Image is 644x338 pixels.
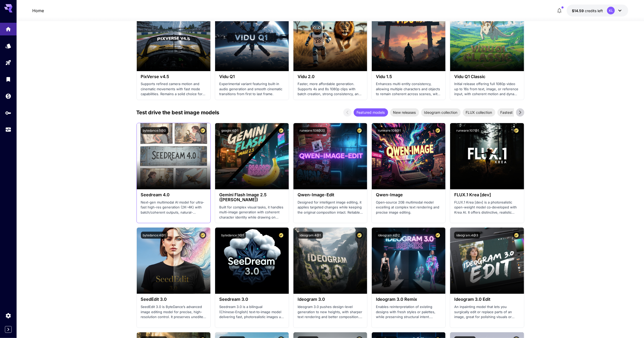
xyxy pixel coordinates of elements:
p: FLUX.1 Krea [dev] is a photorealistic open-weight model co‑developed with Krea AI. It offers dist... [454,200,520,215]
img: alt [450,123,524,189]
button: Certified Model – Vetted for best performance and includes a commercial license. [199,127,206,134]
img: alt [372,228,445,294]
button: Certified Model – Vetted for best performance and includes a commercial license. [513,127,520,134]
button: Certified Model – Vetted for best performance and includes a commercial license. [356,127,363,134]
h3: SeedEdit 3.0 [141,297,206,302]
p: Faster, more affordable generation. Supports 4s and 8s 1080p clips with batch creation, strong co... [298,81,363,97]
button: Certified Model – Vetted for best performance and includes a commercial license. [434,232,441,239]
img: alt [137,5,210,71]
p: Test drive the best image models [137,109,219,116]
div: Fastest models [497,108,529,117]
h3: Seedream 3.0 [219,297,285,302]
button: google:4@1 [219,127,240,134]
button: ideogram:4@3 [454,232,480,239]
span: New releases [390,110,419,115]
img: alt [215,228,289,294]
img: alt [215,123,289,189]
p: Ideogram 3.0 pushes design-level generation to new heights, with sharper text rendering and bette... [298,304,363,320]
h3: Vidu Q1 Classic [454,74,520,79]
span: Fastest models [497,110,529,115]
button: runware:108@1 [376,127,403,134]
h3: Ideogram 3.0 Remix [376,297,441,302]
button: Expand sidebar [5,326,12,333]
h3: PixVerse v4.5 [141,74,206,79]
h3: Ideogram 3.0 Edit [454,297,520,302]
p: Enables reinterpretation of existing designs with fresh styles or palettes, while preserving stru... [376,304,441,320]
h3: Vidu 1.5 [376,74,441,79]
button: runware:108@20 [298,127,327,134]
h3: FLUX.1 Krea [dev] [454,192,520,197]
button: Certified Model – Vetted for best performance and includes a commercial license. [278,127,285,134]
p: Built for complex visual tasks, it handles multi-image generation with coherent character identit... [219,205,285,220]
img: alt [137,123,210,189]
img: alt [372,123,445,189]
button: Certified Model – Vetted for best performance and includes a commercial license. [356,232,363,239]
button: bytedance:5@0 [141,127,168,134]
button: ideogram:4@2 [376,232,402,239]
h3: Gemini Flash Image 2.5 ([PERSON_NAME]) [219,192,285,202]
div: FLUX collection [463,108,495,117]
h3: Ideogram 3.0 [298,297,363,302]
nav: breadcrumb [32,7,44,14]
p: SeedEdit 3.0 is ByteDance’s advanced image editing model for precise, high-resolution control. It... [141,304,206,320]
img: alt [372,5,445,71]
span: credits left [585,9,603,13]
button: ideogram:4@1 [298,232,323,239]
div: Models [5,43,11,49]
div: API Keys [5,110,11,116]
h3: Seedream 4.0 [141,192,206,197]
div: Wallet [5,93,11,99]
button: Certified Model – Vetted for best performance and includes a commercial license. [434,127,441,134]
div: Ideogram collection [421,108,461,117]
p: Open‑source 20B multimodal model excelling at complex text rendering and precise image editing. [376,200,441,215]
p: Initial release offering full 1080p video up to 16s from text, image, or reference input, with co... [454,81,520,97]
img: alt [293,5,367,71]
span: $14.59 [572,9,585,13]
p: Designed for intelligent image editing, it applies targeted changes while keeping the original co... [298,200,363,215]
img: alt [293,123,367,189]
img: alt [450,5,524,71]
p: An inpainting model that lets you surgically edit or replace parts of an image, great for polishi... [454,304,520,320]
p: Enhances multi-entity consistency, allowing multiple characters and objects to remain coherent ac... [376,81,441,97]
h3: Vidu Q1 [219,74,285,79]
span: FLUX collection [463,110,495,115]
button: runware:107@1 [454,127,481,134]
p: Next-gen multimodal AI model for ultra-fast high-res generation (2K–4K) with batch/coherent outpu... [141,200,206,215]
div: KL [607,7,615,14]
img: alt [137,228,210,294]
button: bytedance:3@1 [219,232,246,239]
p: Supports refined camera motion and cinematic movements with fast mode capabilities. Remains a sol... [141,81,206,97]
div: Playground [5,59,11,66]
span: Featured models [354,110,388,115]
p: Seedream 3.0 is a bilingual (Chinese‑English) text‑to‑image model delivering fast, photorealistic... [219,304,285,320]
div: Library [5,76,11,82]
img: alt [215,5,289,71]
div: $14.5937 [572,8,603,13]
p: Experimental variant featuring built-in audio generation and smooth cinematic transitions from fi... [219,81,285,97]
div: Home [5,24,11,31]
button: bytedance:4@1 [141,232,168,239]
a: Home [32,7,44,14]
h3: Qwen-Image-Edit [298,192,363,197]
button: Certified Model – Vetted for best performance and includes a commercial license. [278,232,285,239]
div: Usage [5,126,11,133]
button: Certified Model – Vetted for best performance and includes a commercial license. [513,232,520,239]
span: Ideogram collection [421,110,461,115]
div: New releases [390,108,419,117]
img: alt [293,228,367,294]
img: alt [450,228,524,294]
button: $14.5937KL [567,5,628,17]
h3: Qwen-Image [376,192,441,197]
h3: Vidu 2.0 [298,74,363,79]
button: Certified Model – Vetted for best performance and includes a commercial license. [199,232,206,239]
div: Featured models [354,108,388,117]
div: Settings [5,312,11,319]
